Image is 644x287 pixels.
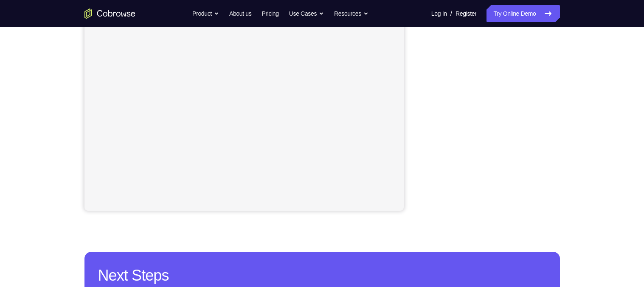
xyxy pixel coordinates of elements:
a: Pricing [262,5,278,22]
button: Resources [334,5,368,22]
a: Go to the home page [84,8,135,19]
button: Use Cases [289,5,324,22]
span: / [450,8,452,19]
a: Log In [431,5,447,22]
h2: Next Steps [98,265,546,286]
a: Register [456,5,476,22]
a: Try Online Demo [487,5,560,22]
a: About us [229,5,251,22]
button: Product [192,5,219,22]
